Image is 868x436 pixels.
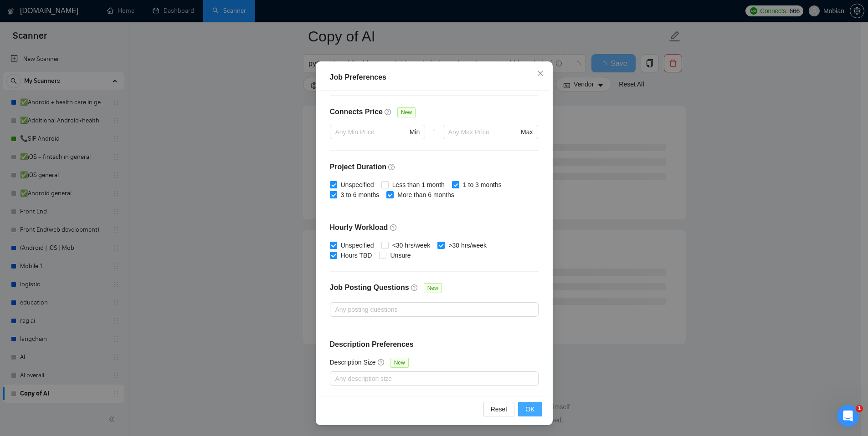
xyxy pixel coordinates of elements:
span: Max [521,127,533,137]
iframe: Intercom live chat [837,405,859,427]
span: New [390,358,409,368]
span: 1 [856,405,863,412]
span: Unsure [386,250,414,260]
button: Reset [483,402,515,416]
h4: Hourly Workload [330,222,539,233]
span: close [537,70,544,77]
span: 3 to 6 months [337,190,383,200]
span: More than 6 months [394,190,458,200]
span: question-circle [385,108,392,116]
span: OK [525,404,534,414]
h4: Connects Price [330,106,383,117]
div: Job Preferences [330,72,539,83]
span: 1 to 3 months [459,180,505,190]
button: Close [528,61,553,86]
span: question-circle [378,359,385,366]
span: >30 hrs/week [445,240,490,250]
h5: Description Size [330,357,376,367]
h4: Project Duration [330,162,539,172]
span: Reset [491,404,508,414]
input: Any Min Price [335,127,408,137]
span: New [397,107,416,117]
input: Any Max Price [448,127,519,137]
span: Unspecified [337,240,378,250]
span: question-circle [411,284,418,291]
span: Less than 1 month [389,180,448,190]
div: - [425,125,442,150]
span: Hours TBD [337,250,376,260]
span: question-circle [390,224,397,231]
span: question-circle [388,163,395,171]
h4: Job Posting Questions [330,282,409,293]
span: <30 hrs/week [389,240,434,250]
h4: Description Preferences [330,339,539,350]
span: Unspecified [337,180,378,190]
button: OK [518,402,542,416]
span: Min [410,127,420,137]
span: New [424,283,442,293]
